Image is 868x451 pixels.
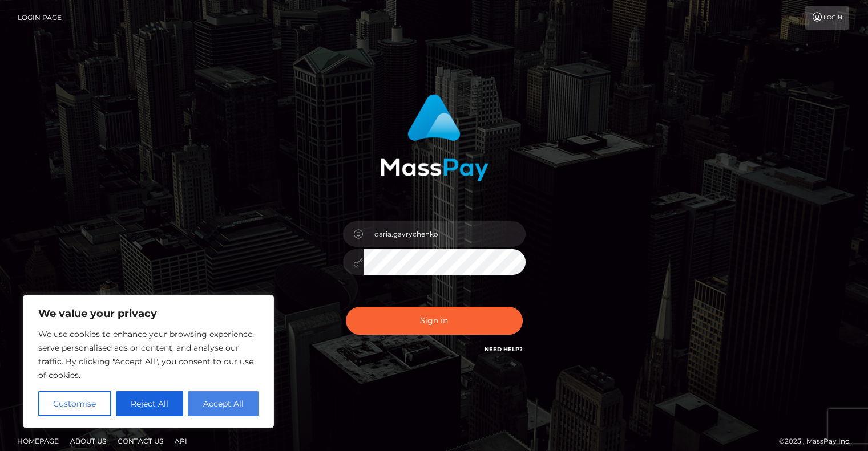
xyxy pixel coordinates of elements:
[66,432,111,450] a: About Us
[170,432,192,450] a: API
[13,432,63,450] a: Homepage
[116,391,184,416] button: Reject All
[380,94,488,181] img: MassPay Login
[38,307,259,320] p: We value your privacy
[364,221,526,247] input: Username...
[485,346,523,353] a: Need Help?
[23,295,274,428] div: We value your privacy
[779,435,859,448] div: © 2025 , MassPay Inc.
[188,391,259,416] button: Accept All
[113,432,168,450] a: Contact Us
[38,391,111,416] button: Customise
[805,6,849,30] a: Login
[346,307,523,335] button: Sign in
[18,6,62,30] a: Login Page
[38,327,259,382] p: We use cookies to enhance your browsing experience, serve personalised ads or content, and analys...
